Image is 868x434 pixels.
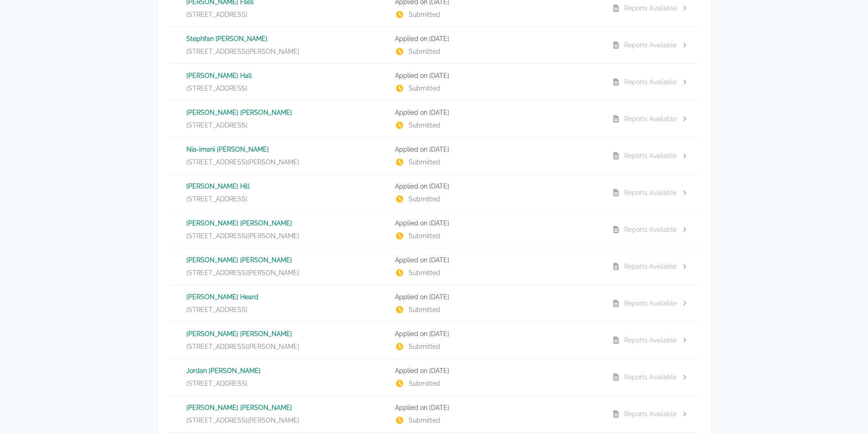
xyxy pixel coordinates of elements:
p: Applied on [395,403,597,412]
a: [PERSON_NAME] Heard[STREET_ADDRESS]Applied on [DATE]SubmittedReports Available [168,285,700,322]
div: Reports Available [624,336,677,345]
a: [PERSON_NAME] [PERSON_NAME][STREET_ADDRESS][PERSON_NAME]Applied on [DATE]SubmittedReports Available [168,396,700,432]
div: Reports Available [624,225,677,234]
p: Applied on [395,329,597,338]
a: Nia-imani [PERSON_NAME][STREET_ADDRESS][PERSON_NAME]Applied on [DATE]SubmittedReports Available [168,138,700,174]
time: [DATE] [429,109,449,116]
time: [DATE] [429,35,449,42]
div: Reports Available [624,373,677,382]
p: Applied on [395,292,597,301]
span: [STREET_ADDRESS] [186,84,247,93]
p: Applied on [395,108,597,117]
div: Reports Available [624,151,677,160]
p: Submitted [395,416,597,425]
p: [PERSON_NAME] [PERSON_NAME] [186,403,388,412]
p: Submitted [395,47,597,56]
p: Applied on [395,71,597,80]
span: [STREET_ADDRESS][PERSON_NAME] [186,231,299,240]
a: [PERSON_NAME] Hill[STREET_ADDRESS]Applied on [DATE]SubmittedReports Available [168,174,700,211]
p: [PERSON_NAME] Hall [186,71,388,80]
p: Stephfan [PERSON_NAME] [186,34,388,43]
a: Stephfan [PERSON_NAME][STREET_ADDRESS][PERSON_NAME]Applied on [DATE]SubmittedReports Available [168,27,700,63]
p: Applied on [395,366,597,375]
time: [DATE] [429,293,449,301]
p: [PERSON_NAME] [PERSON_NAME] [186,255,388,265]
p: Submitted [395,121,597,130]
p: [PERSON_NAME] Hill [186,182,388,191]
p: Submitted [395,231,597,240]
div: Reports Available [624,188,677,197]
span: [STREET_ADDRESS][PERSON_NAME] [186,342,299,351]
span: [STREET_ADDRESS] [186,379,247,388]
span: [STREET_ADDRESS][PERSON_NAME] [186,268,299,277]
div: Reports Available [624,4,677,13]
p: Submitted [395,342,597,351]
span: [STREET_ADDRESS][PERSON_NAME] [186,416,299,425]
div: Reports Available [624,77,677,87]
div: Reports Available [624,409,677,419]
p: Jordan [PERSON_NAME] [186,366,388,375]
time: [DATE] [429,220,449,227]
div: Reports Available [624,299,677,308]
span: [STREET_ADDRESS] [186,121,247,130]
a: [PERSON_NAME] [PERSON_NAME][STREET_ADDRESS][PERSON_NAME]Applied on [DATE]SubmittedReports Available [168,248,700,285]
a: [PERSON_NAME] Hall[STREET_ADDRESS]Applied on [DATE]SubmittedReports Available [168,64,700,100]
span: [STREET_ADDRESS] [186,305,247,314]
time: [DATE] [429,72,449,79]
div: Reports Available [624,41,677,50]
time: [DATE] [429,330,449,337]
p: Submitted [395,194,597,204]
time: [DATE] [429,256,449,264]
p: Submitted [395,10,597,19]
span: [STREET_ADDRESS][PERSON_NAME] [186,158,299,167]
time: [DATE] [429,367,449,374]
p: [PERSON_NAME] [PERSON_NAME] [186,329,388,338]
a: [PERSON_NAME] [PERSON_NAME][STREET_ADDRESS][PERSON_NAME]Applied on [DATE]SubmittedReports Available [168,211,700,248]
p: Submitted [395,84,597,93]
p: [PERSON_NAME] [PERSON_NAME] [186,108,388,117]
div: Reports Available [624,262,677,271]
p: Applied on [395,34,597,43]
p: Submitted [395,158,597,167]
p: Submitted [395,379,597,388]
a: Jordan [PERSON_NAME][STREET_ADDRESS]Applied on [DATE]SubmittedReports Available [168,359,700,395]
time: [DATE] [429,183,449,190]
p: Submitted [395,305,597,314]
p: Applied on [395,219,597,228]
p: Nia-imani [PERSON_NAME] [186,145,388,154]
p: [PERSON_NAME] [PERSON_NAME] [186,219,388,228]
a: [PERSON_NAME] [PERSON_NAME][STREET_ADDRESS]Applied on [DATE]SubmittedReports Available [168,101,700,137]
span: [STREET_ADDRESS][PERSON_NAME] [186,47,299,56]
div: Reports Available [624,114,677,123]
p: Applied on [395,145,597,154]
p: Submitted [395,268,597,277]
p: [PERSON_NAME] Heard [186,292,388,301]
a: [PERSON_NAME] [PERSON_NAME][STREET_ADDRESS][PERSON_NAME]Applied on [DATE]SubmittedReports Available [168,322,700,358]
time: [DATE] [429,146,449,153]
span: [STREET_ADDRESS] [186,10,247,19]
p: Applied on [395,182,597,191]
time: [DATE] [429,404,449,411]
span: [STREET_ADDRESS] [186,194,247,204]
p: Applied on [395,255,597,265]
